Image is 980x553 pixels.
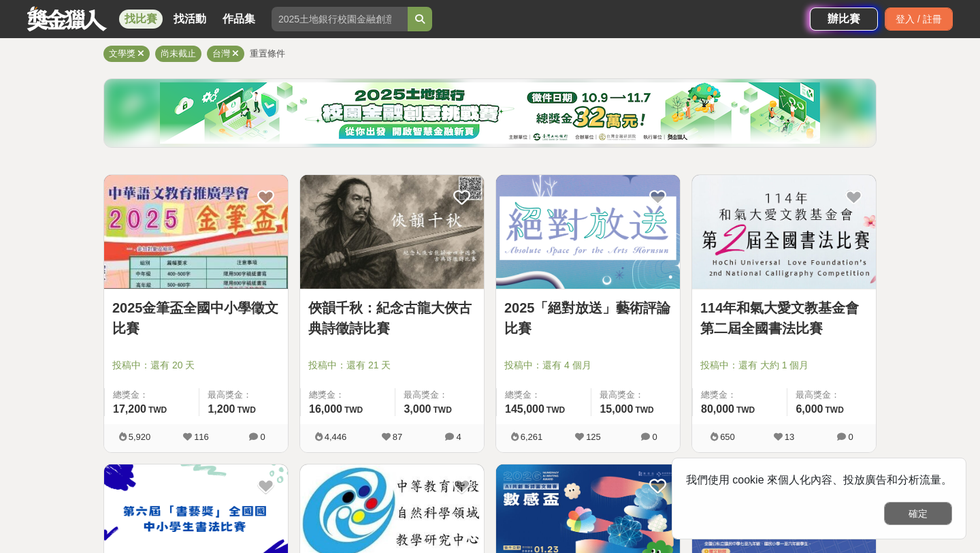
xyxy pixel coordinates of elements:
span: 投稿中：還有 20 天 [112,358,280,373]
span: 總獎金： [113,388,191,402]
span: 1,200 [208,403,235,415]
a: 俠韻千秋：紀念古龍大俠古典詩徵詩比賽 [308,298,476,338]
img: Cover Image [300,175,484,289]
span: 最高獎金： [796,388,868,402]
span: TWD [546,405,565,415]
span: 最高獎金： [600,388,672,402]
span: 87 [393,432,402,442]
span: TWD [434,405,452,415]
span: 4 [456,432,461,442]
span: TWD [826,405,844,415]
span: 5,920 [129,432,151,442]
img: Cover Image [496,175,680,289]
span: 13 [785,432,794,442]
span: TWD [238,405,256,415]
span: 80,000 [701,403,734,415]
span: 0 [652,432,657,442]
span: 尚未截止 [161,48,196,59]
span: 15,000 [600,403,633,415]
span: 6,261 [521,432,543,442]
span: 我們使用 cookie 來個人化內容、投放廣告和分析流量。 [686,474,952,486]
span: 重置條件 [250,48,285,59]
span: TWD [736,405,755,415]
span: 145,000 [505,403,544,415]
img: de0ec254-a5ce-4606-9358-3f20dd3f7ec9.png [160,82,820,144]
div: 登入 / 註冊 [885,7,953,31]
a: 辦比賽 [810,7,878,31]
span: 投稿中：還有 大約 1 個月 [700,358,868,373]
span: 116 [194,432,209,442]
span: 最高獎金： [404,388,476,402]
button: 確定 [884,502,952,525]
a: 114年和氣大愛文教基金會第二屆全國書法比賽 [700,298,868,338]
a: Cover Image [496,175,680,289]
a: Cover Image [104,175,288,289]
span: TWD [148,405,167,415]
a: Cover Image [692,175,876,289]
span: 最高獎金： [208,388,280,402]
span: 0 [260,432,265,442]
span: 17,200 [113,403,146,415]
span: 650 [720,432,735,442]
img: Cover Image [104,175,288,289]
span: 總獎金： [309,388,387,402]
span: 文學獎 [109,48,135,59]
a: 2025金筆盃全國中小學徵文比賽 [112,298,280,338]
a: 找活動 [168,10,212,29]
a: Cover Image [300,175,484,289]
a: 找比賽 [119,10,163,29]
span: 16,000 [309,403,342,415]
span: 3,000 [404,403,431,415]
span: 總獎金： [505,388,583,402]
span: 投稿中：還有 21 天 [308,358,476,373]
span: 4,446 [325,432,347,442]
input: 2025土地銀行校園金融創意挑戰賽：從你出發 開啟智慧金融新頁 [272,7,408,31]
span: 總獎金： [701,388,779,402]
a: 2025「絕對放送」藝術評論比賽 [504,298,672,338]
span: 125 [586,432,601,442]
img: Cover Image [692,175,876,289]
span: 0 [848,432,853,442]
span: 6,000 [796,403,823,415]
span: 投稿中：還有 4 個月 [504,358,672,373]
span: 台灣 [212,48,230,59]
span: TWD [344,405,363,415]
a: 作品集 [217,10,261,29]
span: TWD [635,405,653,415]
